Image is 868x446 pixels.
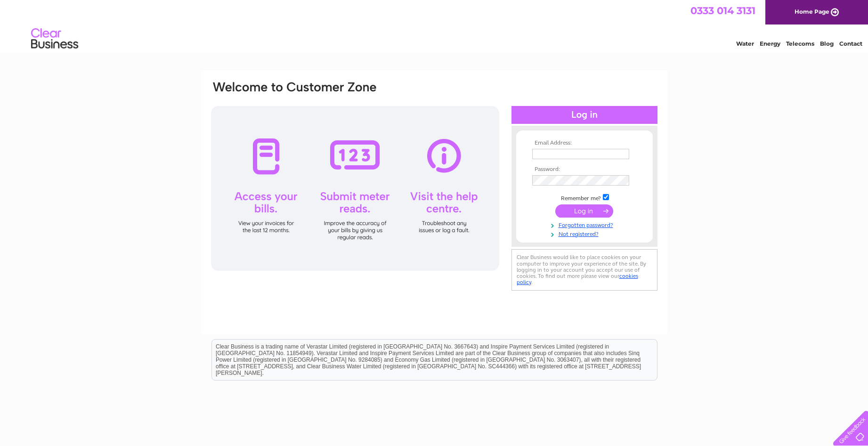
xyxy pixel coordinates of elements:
[532,220,639,229] a: Forgotten password?
[212,5,657,46] div: Clear Business is a trading name of Verastar Limited (registered in [GEOGRAPHIC_DATA] No. 3667643...
[839,40,862,47] a: Contact
[31,24,79,53] img: logo.png
[555,204,613,218] input: Submit
[511,249,657,290] div: Clear Business would like to place cookies on your computer to improve your experience of the sit...
[820,40,834,47] a: Blog
[786,40,814,47] a: Telecoms
[532,229,639,238] a: Not registered?
[690,5,755,16] a: 0333 014 3131
[530,166,639,173] th: Password:
[530,193,639,202] td: Remember me?
[760,40,780,47] a: Energy
[736,40,754,47] a: Water
[530,140,639,146] th: Email Address:
[517,273,638,285] a: cookies policy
